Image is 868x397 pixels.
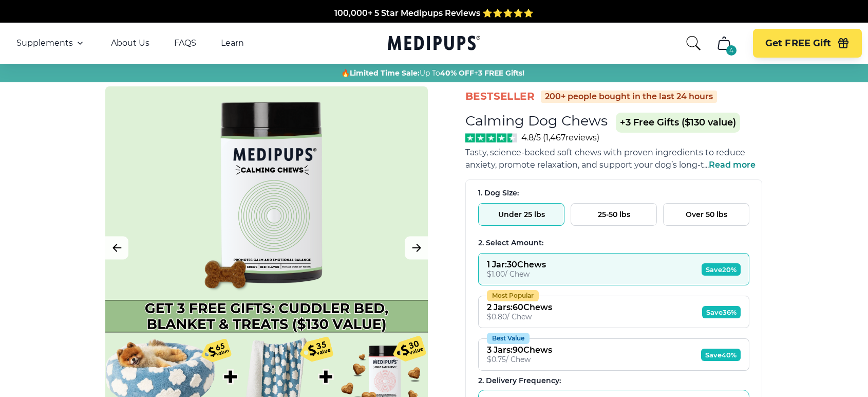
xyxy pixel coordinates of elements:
div: 200+ people bought in the last 24 hours [541,91,717,103]
div: Most Popular [487,290,539,301]
button: 1 Jar:30Chews$1.00/ ChewSave20% [478,253,749,285]
span: Supplements [16,38,73,48]
span: 100,000+ 5 Star Medipups Reviews ⭐️⭐️⭐️⭐️⭐️ [334,7,534,16]
a: Learn [221,38,244,48]
div: 1. Dog Size: [478,188,749,198]
img: Stars - 4.8 [465,133,517,142]
button: Get FREE Gift [753,29,862,58]
div: 2 Jars : 60 Chews [487,302,552,312]
span: 4.8/5 ( 1,467 reviews) [521,133,599,142]
a: FAQS [174,38,196,48]
button: Most Popular2 Jars:60Chews$0.80/ ChewSave36% [478,296,749,328]
span: Read more [709,160,756,170]
span: BestSeller [465,89,535,103]
span: 🔥 Up To + [341,68,524,78]
button: Next Image [405,237,428,260]
span: Save 36% [702,306,741,318]
span: Tasty, science-backed soft chews with proven ingredients to reduce [465,148,745,157]
button: Best Value3 Jars:90Chews$0.75/ ChewSave40% [478,338,749,371]
div: 3 Jars : 90 Chews [487,345,552,355]
span: Save 20% [702,263,741,276]
div: 4 [726,45,737,56]
a: Medipups [388,33,480,55]
h1: Calming Dog Chews [465,112,608,129]
button: Previous Image [105,237,128,260]
button: Supplements [16,37,86,49]
button: Over 50 lbs [663,203,749,226]
a: About Us [111,38,149,48]
button: 25-50 lbs [571,203,657,226]
span: Save 40% [701,349,741,361]
span: Made In The [GEOGRAPHIC_DATA] from domestic & globally sourced ingredients [263,19,605,29]
button: cart [712,31,737,56]
div: Best Value [487,333,530,344]
button: Under 25 lbs [478,203,564,226]
button: search [685,35,702,51]
div: 1 Jar : 30 Chews [487,260,546,269]
span: ... [704,160,756,170]
div: $ 0.75 / Chew [487,355,552,364]
span: +3 Free Gifts ($130 value) [616,113,740,133]
div: 2. Select Amount: [478,238,749,248]
span: anxiety, promote relaxation, and support your dog’s long-t [465,160,704,170]
div: $ 1.00 / Chew [487,269,546,279]
span: 2 . Delivery Frequency: [478,376,561,385]
span: Get FREE Gift [765,38,831,49]
div: $ 0.80 / Chew [487,312,552,321]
